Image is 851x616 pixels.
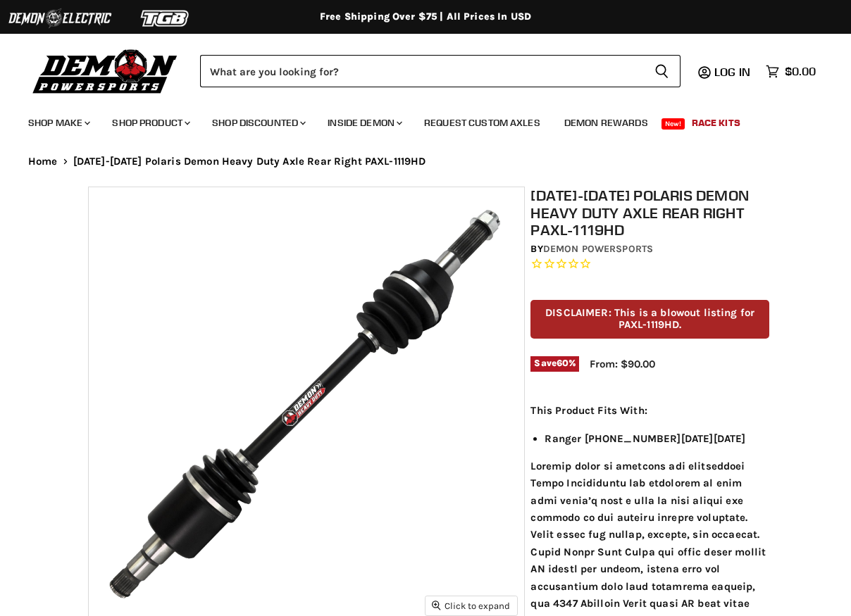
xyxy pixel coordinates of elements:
input: Search [200,55,643,87]
span: From: $90.00 [590,358,655,370]
a: Shop Discounted [201,108,314,137]
a: Shop Make [18,108,99,137]
span: Click to expand [432,601,510,611]
span: 60 [557,358,569,368]
div: by [530,241,769,257]
p: This Product Fits With: [530,402,769,419]
span: Log in [714,65,750,79]
a: Request Custom Axles [414,108,551,137]
li: Ranger [PHONE_NUMBER][DATE][DATE] [545,430,769,447]
span: Save % [530,356,579,372]
a: Home [28,156,58,168]
a: Log in [708,65,759,78]
ul: Main menu [18,103,812,137]
img: Demon Electric Logo 2 [7,5,113,32]
a: Inside Demon [317,108,411,137]
a: Demon Rewards [554,108,659,137]
form: Product [200,55,681,87]
p: DISCLAIMER: This is a blowout listing for PAXL-1119HD. [530,300,769,339]
img: Demon Powersports [28,46,182,96]
button: Search [643,55,681,87]
button: Click to expand [425,596,517,615]
a: Demon Powersports [543,243,653,255]
span: Rated 0.0 out of 5 stars 0 reviews [530,257,769,272]
h1: [DATE]-[DATE] Polaris Demon Heavy Duty Axle Rear Right PAXL-1119HD [530,187,769,239]
a: Shop Product [101,108,199,137]
span: [DATE]-[DATE] Polaris Demon Heavy Duty Axle Rear Right PAXL-1119HD [73,156,426,168]
span: New! [661,118,685,130]
span: $0.00 [785,65,816,78]
a: Race Kits [681,108,751,137]
img: TGB Logo 2 [113,5,218,32]
a: $0.00 [759,61,823,82]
